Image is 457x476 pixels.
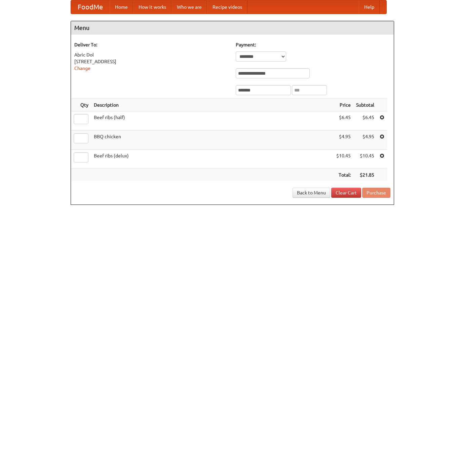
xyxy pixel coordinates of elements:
a: FoodMe [71,0,110,14]
a: Who we are [172,0,207,14]
td: $10.45 [334,150,353,169]
div: Abric Dol [74,51,229,58]
td: $4.95 [353,131,377,150]
td: Beef ribs (delux) [91,150,334,169]
th: $21.85 [353,169,377,181]
th: Price [334,99,353,111]
td: $10.45 [353,150,377,169]
th: Qty [71,99,91,111]
th: Description [91,99,334,111]
a: How it works [133,0,172,14]
a: Change [74,66,90,71]
h5: Deliver To: [74,41,229,48]
a: Back to Menu [293,188,330,198]
a: Clear Cart [331,188,361,198]
a: Recipe videos [207,0,247,14]
th: Total: [334,169,353,181]
button: Purchase [362,188,390,198]
div: [STREET_ADDRESS] [74,58,229,65]
h5: Payment: [236,41,390,48]
td: BBQ chicken [91,131,334,150]
h4: Menu [71,21,394,35]
a: Help [359,0,380,14]
a: Home [110,0,133,14]
td: Beef ribs (half) [91,111,334,131]
td: $6.45 [353,111,377,131]
th: Subtotal [353,99,377,111]
td: $4.95 [334,131,353,150]
td: $6.45 [334,111,353,131]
